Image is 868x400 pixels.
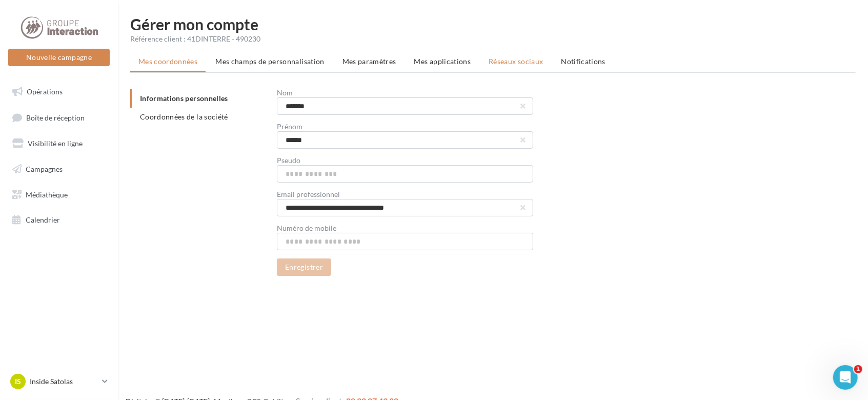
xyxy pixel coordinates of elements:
a: IS Inside Satolas [8,372,110,391]
div: Nom [277,89,533,96]
span: Campagnes [26,165,63,173]
button: Enregistrer [277,258,331,276]
iframe: Intercom live chat [833,365,858,390]
span: Mes paramètres [342,57,396,66]
h1: Gérer mon compte [130,16,856,32]
span: Coordonnées de la société [140,112,228,121]
a: Visibilité en ligne [6,133,112,154]
a: Médiathèque [6,184,112,206]
span: Réseaux sociaux [489,57,543,66]
a: Calendrier [6,209,112,231]
span: 1 [854,365,862,373]
span: Calendrier [26,215,60,224]
a: Opérations [6,81,112,103]
span: Médiathèque [26,190,68,198]
a: Campagnes [6,158,112,180]
p: Inside Satolas [30,376,98,387]
span: Mes champs de personnalisation [215,57,325,66]
div: Pseudo [277,157,533,164]
span: Mes applications [414,57,471,66]
span: Opérations [27,87,63,96]
span: IS [15,376,21,387]
button: Nouvelle campagne [8,49,110,66]
a: Boîte de réception [6,107,112,129]
span: Boîte de réception [26,113,85,122]
span: Visibilité en ligne [28,139,83,148]
div: Prénom [277,123,533,130]
div: Numéro de mobile [277,225,533,232]
div: Email professionnel [277,191,533,198]
span: Notifications [561,57,606,66]
div: Référence client : 41DINTERRE - 490230 [130,34,856,44]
